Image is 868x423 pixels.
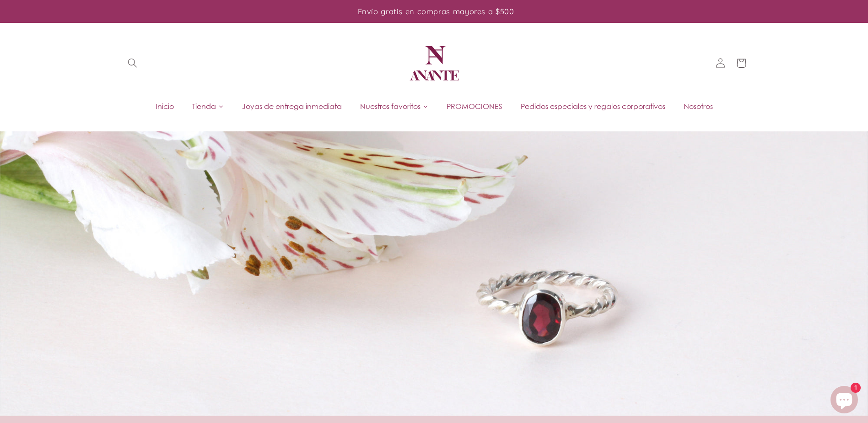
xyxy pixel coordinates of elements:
a: Pedidos especiales y regalos corporativos [512,99,674,113]
span: Joyas de entrega inmediata [242,101,342,111]
a: Anante Joyería | Diseño mexicano [403,32,465,94]
a: PROMOCIONES [437,99,512,113]
img: Anante Joyería | Diseño mexicano [407,36,462,91]
span: Tienda [192,101,216,111]
summary: Búsqueda [122,53,143,74]
span: Inicio [156,101,174,111]
span: Envío gratis en compras mayores a $500 [358,6,514,16]
a: Nosotros [674,99,722,113]
a: Joyas de entrega inmediata [233,99,351,113]
a: Nuestros favoritos [351,99,437,113]
span: Nosotros [684,101,713,111]
span: Pedidos especiales y regalos corporativos [521,101,665,111]
a: Tienda [183,99,233,113]
a: Inicio [146,99,183,113]
span: Nuestros favoritos [360,101,421,111]
span: PROMOCIONES [447,101,502,111]
inbox-online-store-chat: Chat de la tienda online Shopify [828,386,861,416]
